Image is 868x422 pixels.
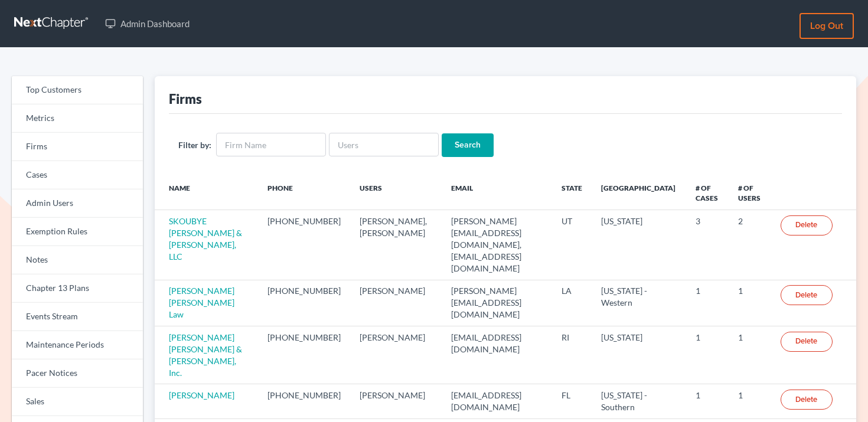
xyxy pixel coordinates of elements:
[552,210,592,280] td: UT
[592,176,686,210] th: [GEOGRAPHIC_DATA]
[592,326,686,384] td: [US_STATE]
[592,384,686,418] td: [US_STATE] - Southern
[686,210,729,280] td: 3
[552,384,592,418] td: FL
[442,176,553,210] th: Email
[781,332,833,352] a: Delete
[12,303,143,331] a: Events Stream
[258,326,350,384] td: [PHONE_NUMBER]
[329,133,439,156] input: Users
[442,280,553,326] td: [PERSON_NAME][EMAIL_ADDRESS][DOMAIN_NAME]
[258,280,350,326] td: [PHONE_NUMBER]
[12,388,143,416] a: Sales
[552,280,592,326] td: LA
[350,384,442,418] td: [PERSON_NAME]
[155,176,258,210] th: Name
[216,133,326,156] input: Firm Name
[99,13,195,34] a: Admin Dashboard
[258,176,350,210] th: Phone
[442,133,494,157] input: Search
[169,286,234,319] a: [PERSON_NAME] [PERSON_NAME] Law
[12,133,143,161] a: Firms
[729,326,771,384] td: 1
[12,189,143,218] a: Admin Users
[12,359,143,388] a: Pacer Notices
[12,218,143,246] a: Exemption Rules
[781,285,833,305] a: Delete
[592,210,686,280] td: [US_STATE]
[169,390,234,400] a: [PERSON_NAME]
[12,161,143,189] a: Cases
[350,280,442,326] td: [PERSON_NAME]
[729,176,771,210] th: # of Users
[552,176,592,210] th: State
[12,104,143,133] a: Metrics
[729,280,771,326] td: 1
[12,274,143,303] a: Chapter 13 Plans
[781,390,833,410] a: Delete
[686,280,729,326] td: 1
[350,176,442,210] th: Users
[258,384,350,418] td: [PHONE_NUMBER]
[686,384,729,418] td: 1
[729,210,771,280] td: 2
[258,210,350,280] td: [PHONE_NUMBER]
[686,176,729,210] th: # of Cases
[552,326,592,384] td: RI
[12,246,143,274] a: Notes
[169,332,242,378] a: [PERSON_NAME] [PERSON_NAME] & [PERSON_NAME], Inc.
[442,210,553,280] td: [PERSON_NAME][EMAIL_ADDRESS][DOMAIN_NAME], [EMAIL_ADDRESS][DOMAIN_NAME]
[350,210,442,280] td: [PERSON_NAME], [PERSON_NAME]
[12,76,143,104] a: Top Customers
[169,216,242,261] a: SKOUBYE [PERSON_NAME] & [PERSON_NAME], LLC
[442,326,553,384] td: [EMAIL_ADDRESS][DOMAIN_NAME]
[178,139,211,151] label: Filter by:
[169,90,202,107] div: Firms
[781,215,833,235] a: Delete
[800,13,854,39] a: Log out
[729,384,771,418] td: 1
[12,331,143,359] a: Maintenance Periods
[686,326,729,384] td: 1
[442,384,553,418] td: [EMAIL_ADDRESS][DOMAIN_NAME]
[350,326,442,384] td: [PERSON_NAME]
[592,280,686,326] td: [US_STATE] - Western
